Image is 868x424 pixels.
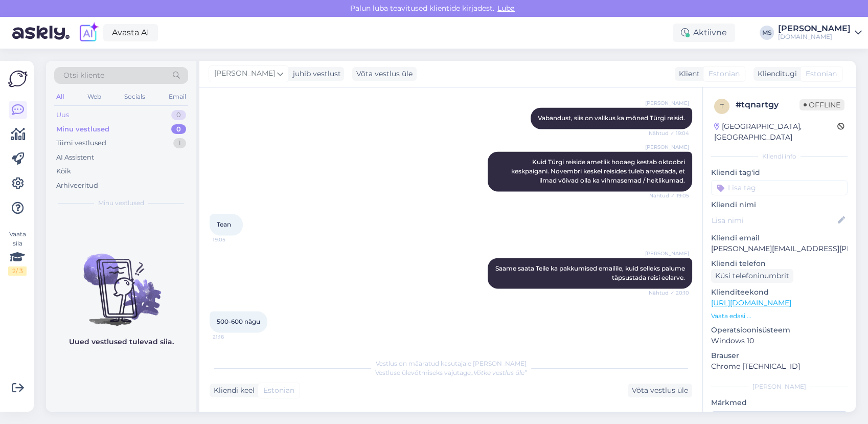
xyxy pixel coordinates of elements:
span: Vabandust, siis on valikus ka mõned Türgi reisid. [538,114,685,122]
div: 0 [171,124,186,135]
span: Estonian [806,69,837,79]
span: 21:16 [213,333,251,341]
div: 1 [173,138,186,148]
span: Minu vestlused [98,198,144,208]
span: t [720,102,724,110]
span: 19:05 [213,236,251,243]
div: juhib vestlust [289,69,341,79]
p: Kliendi telefon [711,258,848,269]
div: Kõik [56,166,71,176]
span: Kuid Türgi reiside ametlik hooaeg kestab oktoobri keskpaigani. Novembri keskel reisides tuleb arv... [511,158,687,184]
a: [PERSON_NAME][DOMAIN_NAME] [778,25,862,41]
div: Email [167,90,188,103]
span: Vestlus on määratud kasutajale [PERSON_NAME] [376,360,527,367]
p: Märkmed [711,397,848,408]
div: Klienditugi [753,69,797,79]
div: Minu vestlused [56,124,109,135]
img: Askly Logo [8,69,28,88]
div: 0 [171,110,186,120]
div: MS [760,26,774,40]
div: [PERSON_NAME] [711,382,848,391]
input: Lisa tag [711,180,848,195]
div: [PERSON_NAME] [778,25,851,33]
p: Kliendi tag'id [711,167,848,178]
p: Kliendi email [711,233,848,243]
span: Offline [800,99,844,110]
span: Vestluse ülevõtmiseks vajutage [375,369,527,376]
span: Otsi kliente [63,70,104,81]
div: AI Assistent [56,152,94,163]
a: Avasta AI [103,24,158,41]
span: [PERSON_NAME] [645,143,689,151]
p: Uued vestlused tulevad siia. [69,337,174,347]
span: Nähtud ✓ 20:10 [649,289,689,297]
div: Kliendi info [711,152,848,161]
p: [PERSON_NAME][EMAIL_ADDRESS][PERSON_NAME][DOMAIN_NAME] [711,243,848,254]
div: Arhiveeritud [56,181,98,191]
span: Nähtud ✓ 19:04 [649,129,689,137]
span: Estonian [709,69,740,79]
div: Klient [675,69,700,79]
span: [PERSON_NAME] [645,250,689,257]
p: Klienditeekond [711,287,848,298]
span: Saame saata Teile ka pakkumised emailile, kuid selleks palume täpsustada reisi eelarve. [495,264,687,281]
p: Brauser [711,350,848,361]
div: 2 / 3 [8,266,27,276]
span: Nähtud ✓ 19:05 [649,192,689,199]
div: Kliendi keel [210,385,255,396]
span: 500-600 nägu [217,318,260,325]
span: Tean [217,220,231,228]
div: Socials [122,90,147,103]
div: [DOMAIN_NAME] [778,33,851,41]
img: No chats [46,235,196,327]
span: [PERSON_NAME] [214,68,275,79]
div: Uus [56,110,69,120]
p: Operatsioonisüsteem [711,325,848,336]
div: Tiimi vestlused [56,138,106,148]
div: Vaata siia [8,230,27,276]
a: [URL][DOMAIN_NAME] [711,298,791,307]
p: Windows 10 [711,336,848,346]
span: Luba [494,4,518,13]
div: # tqnartgy [736,99,800,111]
img: explore-ai [78,22,99,43]
div: Küsi telefoninumbrit [711,269,793,283]
p: Vaata edasi ... [711,311,848,321]
div: Võta vestlus üle [628,384,692,397]
div: Võta vestlus üle [352,67,417,81]
i: „Võtke vestlus üle” [471,369,527,376]
div: Web [85,90,103,103]
p: Chrome [TECHNICAL_ID] [711,361,848,372]
span: Estonian [263,385,294,396]
div: All [54,90,66,103]
span: [PERSON_NAME] [645,99,689,107]
div: Aktiivne [673,24,735,42]
input: Lisa nimi [712,215,836,226]
div: [GEOGRAPHIC_DATA], [GEOGRAPHIC_DATA] [714,121,837,143]
p: Kliendi nimi [711,199,848,210]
